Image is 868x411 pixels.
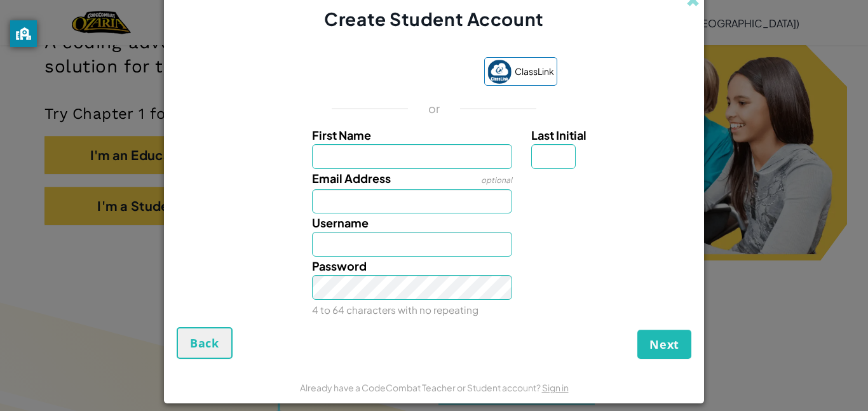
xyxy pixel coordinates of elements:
[312,304,478,316] small: 4 to 64 characters with no repeating
[637,330,691,359] button: Next
[300,382,542,393] span: Already have a CodeCombat Teacher or Student account?
[324,8,543,30] span: Create Student Account
[542,382,569,393] a: Sign in
[312,215,369,230] span: Username
[515,62,554,81] span: ClassLink
[487,60,512,84] img: classlink-logo-small.png
[649,337,679,352] span: Next
[10,20,37,47] button: privacy banner
[481,175,512,185] span: optional
[190,335,219,351] span: Back
[177,327,233,359] button: Back
[304,59,478,87] iframe: Sign in with Google Button
[531,128,587,142] span: Last Initial
[312,259,367,273] span: Password
[428,101,440,116] p: or
[312,171,391,185] span: Email Address
[312,128,371,142] span: First Name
